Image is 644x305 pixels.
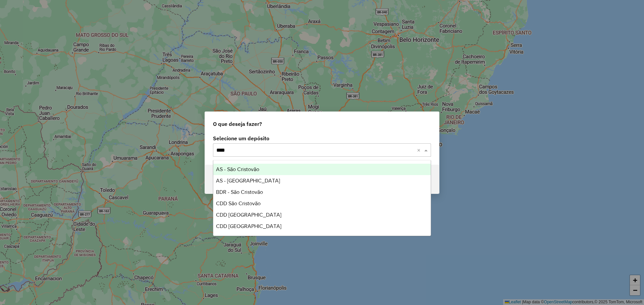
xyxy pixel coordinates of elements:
[213,120,262,128] span: O que deseja fazer?
[216,178,280,183] span: AS - [GEOGRAPHIC_DATA]
[216,166,259,172] span: AS - São Cristovão
[216,223,281,229] span: CDD [GEOGRAPHIC_DATA]
[213,160,431,236] ng-dropdown-panel: Options list
[216,201,261,206] span: CDD São Cristovão
[216,189,263,195] span: BDR - São Cristovão
[213,134,431,142] label: Selecione um depósito
[216,212,281,218] span: CDD [GEOGRAPHIC_DATA]
[417,146,423,154] span: Clear all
